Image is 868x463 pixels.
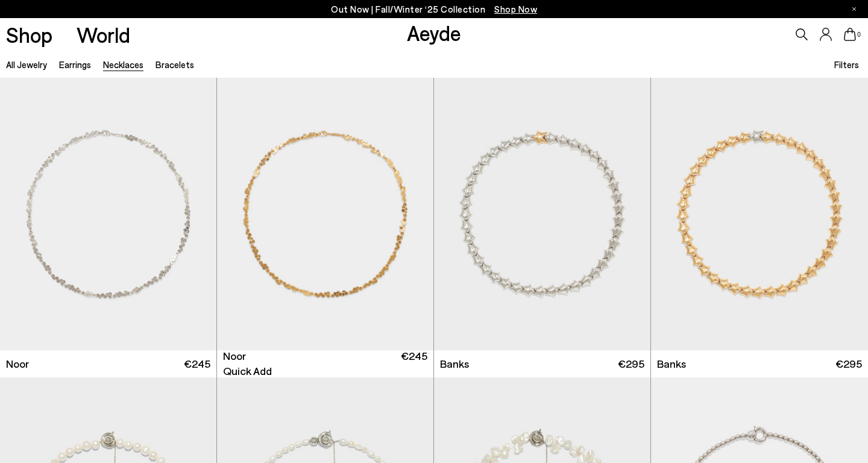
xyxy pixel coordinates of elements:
[434,350,650,377] a: Banks €295
[217,350,433,377] a: Noor Quick Add €245
[844,28,856,41] a: 0
[6,24,52,45] a: Shop
[103,59,143,70] a: Necklaces
[77,24,130,45] a: World
[184,356,210,371] span: €245
[407,20,461,45] a: Aeyde
[651,78,868,350] img: Banks 18kt Gold-Plated Necklace
[217,78,433,350] div: 1 / 3
[156,59,194,70] a: Bracelets
[657,356,686,371] span: Banks
[223,364,272,379] li: Quick Add
[6,356,29,371] span: Noor
[494,4,537,14] span: Navigate to /collections/new-in
[856,31,862,38] span: 0
[217,78,433,350] img: Noor 18kt Gold-Plated Necklace
[217,78,433,350] a: Next slide Previous slide
[835,356,862,371] span: €295
[59,59,91,70] a: Earrings
[651,350,868,377] a: Banks €295
[440,356,469,371] span: Banks
[618,356,644,371] span: €295
[834,59,859,70] span: Filters
[401,348,427,379] span: €245
[434,78,650,350] img: Banks Palladium-Plated Necklace
[223,348,246,364] span: Noor
[331,2,537,17] p: Out Now | Fall/Winter ‘25 Collection
[6,59,47,70] a: All Jewelry
[223,364,271,379] ul: variant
